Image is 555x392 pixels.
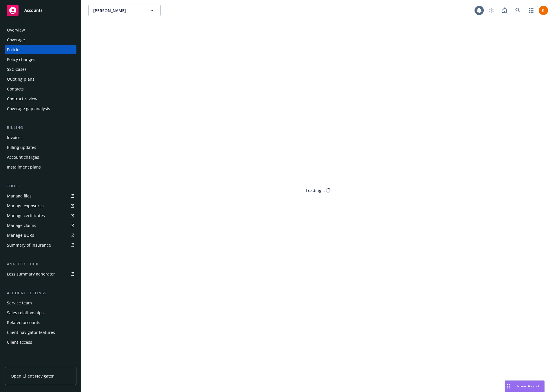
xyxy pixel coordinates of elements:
a: Sales relationships [5,308,76,317]
a: Invoices [5,133,76,142]
a: Switch app [525,5,537,16]
div: Drag to move [505,381,512,392]
a: Billing updates [5,143,76,152]
a: Policy changes [5,55,76,64]
a: Start snowing [486,5,497,16]
div: Coverage [7,35,25,45]
span: [PERSON_NAME] [93,8,143,14]
div: Invoices [7,133,23,142]
div: Tools [5,183,76,189]
div: Manage certificates [7,211,45,220]
a: Contract review [5,94,76,103]
div: Manage BORs [7,231,34,240]
a: Account charges [5,153,76,162]
div: Account charges [7,153,39,162]
a: Policies [5,45,76,54]
div: Account settings [5,290,76,296]
a: Report a Bug [499,5,510,16]
div: Overview [7,25,25,35]
a: Service team [5,298,76,308]
a: Client access [5,338,76,347]
span: Nova Assist [517,384,540,389]
a: Manage BORs [5,231,76,240]
a: Coverage [5,35,76,45]
a: Quoting plans [5,75,76,84]
button: Nova Assist [505,380,545,392]
a: Client navigator features [5,328,76,337]
div: Contract review [7,94,37,103]
div: Coverage gap analysis [7,104,50,113]
div: Quoting plans [7,75,34,84]
div: Manage claims [7,221,36,230]
a: Summary of insurance [5,241,76,250]
div: Loss summary generator [7,269,55,279]
img: photo [539,6,548,15]
div: Policy changes [7,55,35,64]
div: Sales relationships [7,308,44,317]
a: Contacts [5,84,76,94]
div: SSC Cases [7,65,27,74]
a: SSC Cases [5,65,76,74]
div: Billing updates [7,143,36,152]
a: Installment plans [5,162,76,172]
a: Overview [5,25,76,35]
div: Contacts [7,84,24,94]
a: Manage certificates [5,211,76,220]
div: Installment plans [7,162,41,172]
a: Manage exposures [5,201,76,210]
div: Manage files [7,191,32,201]
div: Summary of insurance [7,241,51,250]
div: Service team [7,298,32,308]
div: Loading... [306,187,325,193]
div: Manage exposures [7,201,44,210]
a: Accounts [5,2,76,19]
div: Client access [7,338,32,347]
span: Open Client Navigator [11,373,54,379]
a: Loss summary generator [5,269,76,279]
div: Related accounts [7,318,40,327]
div: Billing [5,125,76,131]
span: Accounts [24,8,43,13]
div: Client navigator features [7,328,55,337]
div: Analytics hub [5,261,76,267]
a: Search [512,5,524,16]
div: Policies [7,45,21,54]
a: Related accounts [5,318,76,327]
button: [PERSON_NAME] [88,5,161,16]
a: Manage files [5,191,76,201]
a: Coverage gap analysis [5,104,76,113]
a: Manage claims [5,221,76,230]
